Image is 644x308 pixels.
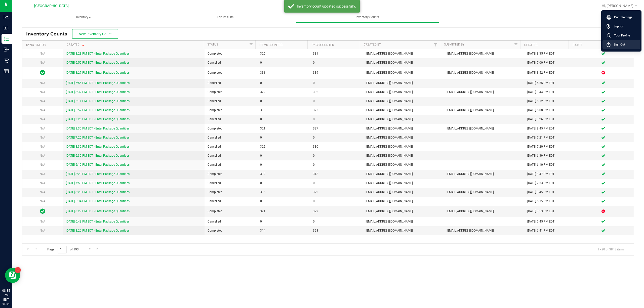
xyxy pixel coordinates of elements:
[66,154,130,157] a: [DATE] 6:39 PM EDT - Enter Package Quantities
[527,181,570,186] div: [DATE] 7:53 PM EDT
[432,40,440,49] a: Filter
[260,144,307,149] span: 322
[40,163,45,166] span: N/A
[366,228,440,233] span: [EMAIL_ADDRESS][DOMAIN_NAME]
[366,108,440,113] span: [EMAIL_ADDRESS][DOMAIN_NAME]
[527,90,570,95] div: [DATE] 8:44 PM EDT
[259,43,283,47] a: Items Counted
[4,36,9,41] inline-svg: Inventory
[569,40,629,49] th: Exact
[208,228,254,233] span: Completed
[207,43,218,46] a: Status
[208,199,254,204] span: Cancelled
[72,29,118,39] button: New Inventory Count
[296,12,438,23] a: Inventory Counts
[260,199,307,204] span: 0
[208,51,254,56] span: Completed
[40,220,45,223] span: N/A
[527,70,570,75] div: [DATE] 8:52 PM EDT
[260,219,307,224] span: 0
[66,220,130,223] a: [DATE] 6:43 PM EDT - Enter Package Quantities
[366,162,440,167] span: [EMAIL_ADDRESS][DOMAIN_NAME]
[40,145,45,148] span: N/A
[260,126,307,131] span: 321
[208,209,254,214] span: Completed
[447,90,521,95] span: [EMAIL_ADDRESS][DOMAIN_NAME]
[527,153,570,158] div: [DATE] 6:39 PM EDT
[40,117,45,121] span: N/A
[66,181,130,185] a: [DATE] 7:53 PM EDT - Enter Package Quantities
[366,190,440,195] span: [EMAIL_ADDRESS][DOMAIN_NAME]
[40,172,45,176] span: N/A
[94,246,101,252] a: Go to the last page
[66,229,130,232] a: [DATE] 8:26 PM EDT - Enter Package Quantities
[364,43,381,46] a: Created By
[208,135,254,140] span: Cancelled
[313,126,359,131] span: 327
[313,172,359,177] span: 318
[313,60,359,65] span: 0
[447,51,521,56] span: [EMAIL_ADDRESS][DOMAIN_NAME]
[366,70,440,75] span: [EMAIL_ADDRESS][DOMAIN_NAME]
[611,33,630,38] span: Your Profile
[527,190,570,195] div: [DATE] 8:45 PM EDT
[312,43,334,47] a: Pkgs Counted
[66,199,130,203] a: [DATE] 6:34 PM EDT - Enter Package Quantities
[313,117,359,122] span: 0
[66,117,130,121] a: [DATE] 3:26 PM EDT - Enter Package Quantities
[607,24,638,29] a: Support
[366,144,440,149] span: [EMAIL_ADDRESS][DOMAIN_NAME]
[313,144,359,149] span: 330
[208,81,254,85] span: Cancelled
[527,135,570,140] div: [DATE] 7:21 PM EDT
[611,15,632,20] span: Print Settings
[260,90,307,95] span: 322
[208,162,254,167] span: Cancelled
[313,153,359,158] span: 0
[527,219,570,224] div: [DATE] 6:45 PM EDT
[58,246,67,253] input: 1
[66,71,130,74] a: [DATE] 8:27 PM EDT - Enter Package Quantities
[260,172,307,177] span: 312
[313,99,359,104] span: 0
[527,228,570,233] div: [DATE] 6:41 PM EDT
[527,108,570,113] div: [DATE] 6:08 PM EDT
[260,99,307,104] span: 0
[527,117,570,122] div: [DATE] 3:26 PM EDT
[366,126,440,131] span: [EMAIL_ADDRESS][DOMAIN_NAME]
[208,99,254,104] span: Cancelled
[40,199,45,203] span: N/A
[527,199,570,204] div: [DATE] 6:35 PM EDT
[208,117,254,122] span: Cancelled
[313,228,359,233] span: 323
[66,190,130,194] a: [DATE] 8:29 PM EDT - Enter Package Quantities
[40,61,45,64] span: N/A
[447,108,521,113] span: [EMAIL_ADDRESS][DOMAIN_NAME]
[40,81,45,85] span: N/A
[34,4,69,8] span: [GEOGRAPHIC_DATA]
[297,4,356,9] div: Inventory count updated successfully.
[208,60,254,65] span: Cancelled
[210,15,240,20] span: Lab Results
[66,163,130,166] a: [DATE] 6:10 PM EDT - Enter Package Quantities
[366,219,440,224] span: [EMAIL_ADDRESS][DOMAIN_NAME]
[260,209,307,214] span: 321
[527,60,570,65] div: [DATE] 7:00 PM EDT
[260,81,307,85] span: 0
[313,162,359,167] span: 0
[366,135,440,140] span: [EMAIL_ADDRESS][DOMAIN_NAME]
[611,24,624,29] span: Support
[313,190,359,195] span: 322
[40,181,45,185] span: N/A
[66,172,130,176] a: [DATE] 8:29 PM EDT - Enter Package Quantities
[66,209,130,213] a: [DATE] 8:29 PM EDT - Enter Package Quantities
[66,108,130,112] a: [DATE] 5:57 PM EDT - Enter Package Quantities
[5,268,20,283] iframe: Resource center
[366,99,440,104] span: [EMAIL_ADDRESS][DOMAIN_NAME]
[313,108,359,113] span: 323
[313,81,359,85] span: 0
[40,208,45,215] span: In Sync
[260,135,307,140] span: 0
[66,99,130,103] a: [DATE] 6:11 PM EDT - Enter Package Quantities
[447,209,521,214] span: [EMAIL_ADDRESS][DOMAIN_NAME]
